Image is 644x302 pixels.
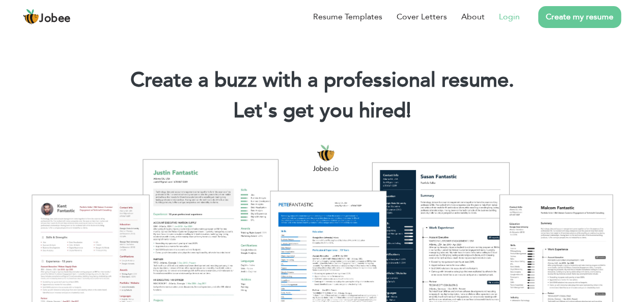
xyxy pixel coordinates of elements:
[397,11,447,23] a: Cover Letters
[39,13,71,24] span: Jobee
[15,98,629,124] h2: Let's
[23,9,71,25] a: Jobee
[23,9,39,25] img: jobee.io
[283,97,411,125] span: get you hired!
[461,11,485,23] a: About
[406,97,411,125] span: |
[499,11,520,23] a: Login
[538,6,621,28] a: Create my resume
[15,67,629,94] h1: Create a buzz with a professional resume.
[313,11,382,23] a: Resume Templates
